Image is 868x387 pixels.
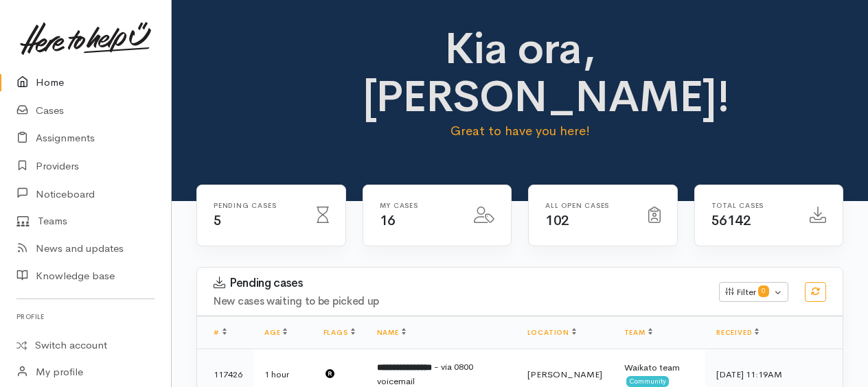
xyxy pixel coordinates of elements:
[545,212,569,229] span: 102
[214,212,222,229] span: 5
[16,307,155,326] h6: Profile
[719,282,788,303] button: Filter0
[214,296,703,307] h4: New cases waiting to be picked up
[214,277,703,290] h3: Pending cases
[377,328,406,337] a: Name
[380,202,458,209] h6: My cases
[711,212,751,229] span: 56142
[716,328,759,337] a: Received
[758,285,769,296] span: 0
[363,121,678,141] p: Great to have you here!
[264,328,287,337] a: Age
[214,202,300,209] h6: Pending cases
[380,212,396,229] span: 16
[527,368,602,380] span: [PERSON_NAME]
[626,376,670,387] span: Community
[624,328,652,337] a: Team
[545,202,632,209] h6: All Open cases
[214,328,227,337] a: #
[711,202,794,209] h6: Total cases
[527,328,576,337] a: Location
[363,25,678,121] h1: Kia ora, [PERSON_NAME]!
[323,328,355,337] a: Flags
